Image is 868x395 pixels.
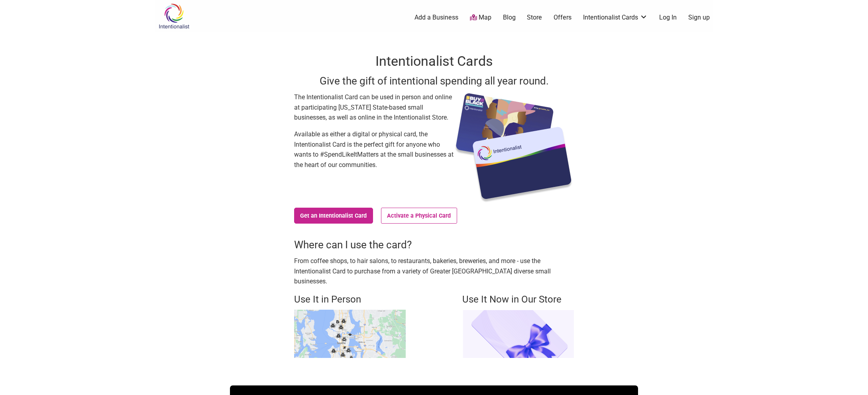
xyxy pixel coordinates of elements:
img: Intentionalist [155,3,193,29]
a: Get an Intentionalist Card [294,208,373,224]
a: Intentionalist Cards [583,13,648,22]
h3: Give the gift of intentional spending all year round. [294,74,574,88]
a: Add a Business [414,13,458,22]
a: Map [470,13,491,22]
a: Log In [659,13,677,22]
img: Intentionalist Store [462,310,574,358]
a: Store [527,13,542,22]
p: The Intentionalist Card can be used in person and online at participating [US_STATE] State-based ... [294,92,454,123]
h3: Where can I use the card? [294,238,574,252]
img: Intentionalist Card [454,92,574,204]
h4: Use It Now in Our Store [462,293,574,307]
a: Offers [554,13,571,22]
h1: Intentionalist Cards [294,52,574,71]
img: Buy Black map [294,310,406,358]
a: Sign up [688,13,710,22]
p: From coffee shops, to hair salons, to restaurants, bakeries, breweries, and more - use the Intent... [294,256,574,287]
p: Available as either a digital or physical card, the Intentionalist Card is the perfect gift for a... [294,129,454,170]
a: Activate a Physical Card [381,208,457,224]
h4: Use It in Person [294,293,406,307]
a: Blog [503,13,516,22]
